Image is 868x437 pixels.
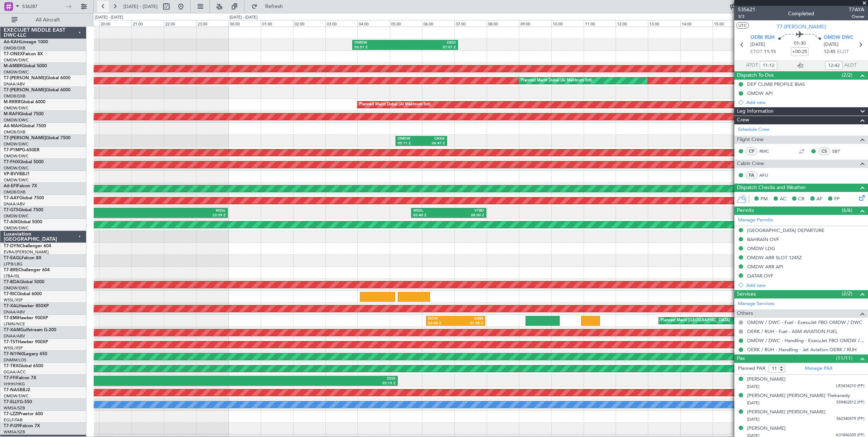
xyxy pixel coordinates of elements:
a: T7-RICGlobal 6000 [4,292,42,296]
span: T7-GTS [4,208,19,212]
a: OMDW/DWC [4,177,29,183]
div: OMDW [354,40,405,45]
span: T7-[PERSON_NAME] [777,23,826,31]
button: All Aircraft [8,14,79,26]
span: 12:45 [824,48,835,56]
div: [DATE] - [DATE] [230,15,257,21]
a: M-RRRRGlobal 6000 [4,100,45,104]
div: Add new [746,282,864,288]
span: Dispatch To-Dos [737,71,774,80]
div: 10:00 [551,20,584,27]
a: AFU [759,172,776,179]
span: 559402512 (PP) [836,400,864,406]
a: OMDW / DWC - Fuel - ExecuJet FBO OMDW / DWC [747,319,862,325]
a: RMC [759,148,776,155]
a: OMDB/DXB [4,93,25,99]
span: All Aircraft [19,17,77,23]
span: T7-AAY [4,196,19,200]
a: OMDW/DWC [4,165,29,171]
span: Pax [737,354,745,363]
span: A6-KAH [4,40,20,44]
span: T7-RIC [4,292,17,296]
a: M-RAFIGlobal 7500 [4,112,44,116]
a: T7-ELLYG-550 [4,400,32,404]
div: 06:47 Z [421,141,445,146]
span: 535621 [738,6,755,13]
div: OMDW ARR SLOT 1245Z [747,254,802,261]
span: OMDW DWC [824,34,853,41]
div: 02:00 [293,20,325,27]
div: OMDW ARR API [747,264,783,270]
span: ALDT [844,62,856,69]
a: T7-N1960Legacy 650 [4,352,47,356]
span: ETOT [750,48,762,56]
a: OMDW/DWC [4,69,29,75]
span: T7-BRE [4,268,19,272]
span: [DATE] [747,384,759,389]
div: FA [746,171,758,179]
a: DNAA/ABV [4,309,25,315]
a: DGAA/ACC [4,369,26,375]
div: [PERSON_NAME] [747,376,786,383]
a: WSSL/XSP [4,297,23,303]
a: T7-LZZIPraetor 600 [4,412,43,416]
span: Cabin Crew [737,160,764,168]
span: T7-[PERSON_NAME] [4,136,46,140]
div: OMDW LDG [747,245,775,252]
a: LFPB/LBG [4,261,23,267]
div: 23:59 Z [108,213,226,218]
a: WMSA/SZB [4,429,25,435]
div: 03:00 [325,20,358,27]
a: T7-FFIFalcon 7X [4,376,36,380]
div: WSSL [413,208,449,213]
a: Manage Services [738,300,774,308]
span: [DATE] [747,400,759,406]
span: AC [780,196,786,203]
div: 13:00 [648,20,680,27]
div: 17:40 Z [26,381,211,386]
button: UTC [736,22,749,29]
span: Owner [849,13,864,20]
span: T7-XAL [4,304,19,308]
span: T7-PJ29 [4,424,20,428]
label: Planned PAX [738,365,765,372]
div: DEP CLIMB PROFILE BIAS [747,81,805,87]
a: OMDW/DWC [4,117,29,123]
div: Planned Maint [GEOGRAPHIC_DATA] [661,315,730,326]
div: 15:00 [713,20,745,27]
span: T7-NAS [4,388,20,392]
span: M-RAFI [4,112,19,116]
span: 11:15 [764,48,776,56]
span: M-AMBR [4,64,22,68]
span: Dispatch Checks and Weather [737,184,806,192]
div: QATAR OVF [747,273,773,279]
a: T7-BREChallenger 604 [4,268,50,272]
div: [PERSON_NAME] [26,376,211,381]
div: [PERSON_NAME] [747,425,786,432]
span: AF [816,196,822,203]
span: 562340479 (PP) [836,416,864,422]
a: SBT [832,148,848,155]
div: 06:08 Z [428,321,456,326]
span: 3/3 [738,13,755,20]
span: [DATE] - [DATE] [123,3,158,10]
span: [DATE] [747,417,759,422]
a: VP-BVVBBJ1 [4,172,30,176]
div: 07:00 [454,20,487,27]
a: T7-P1MPG-650ER [4,148,40,152]
div: 20:00 [99,20,131,27]
div: EBBR [456,316,483,321]
a: DNAA/ABV [4,201,25,207]
span: T7-[PERSON_NAME] [4,76,46,80]
div: 07:07 Z [405,45,456,50]
span: (6/6) [842,207,852,214]
div: [DATE] - [DATE] [95,15,123,21]
span: [DATE] [824,41,839,48]
a: WSSL/XSP [4,345,23,351]
a: Manage Permits [738,217,773,224]
span: Flight Crew [737,136,764,144]
div: Completed [788,10,814,17]
span: T7-BDA [4,280,20,284]
span: Leg Information [737,107,774,116]
span: [DATE] [750,41,765,48]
